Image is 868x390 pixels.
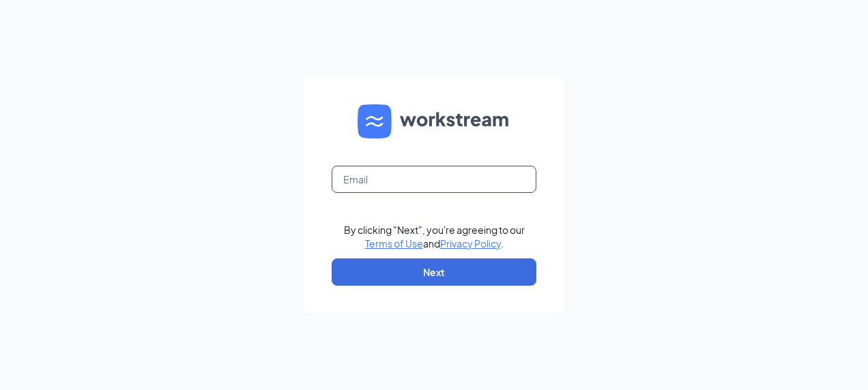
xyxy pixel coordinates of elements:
div: By clicking "Next", you're agreeing to our and . [344,223,525,250]
button: Next [332,258,536,286]
a: Terms of Use [365,237,423,250]
input: Email [332,166,536,193]
a: Privacy Policy [440,237,501,250]
img: WS logo and Workstream text [358,104,510,138]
